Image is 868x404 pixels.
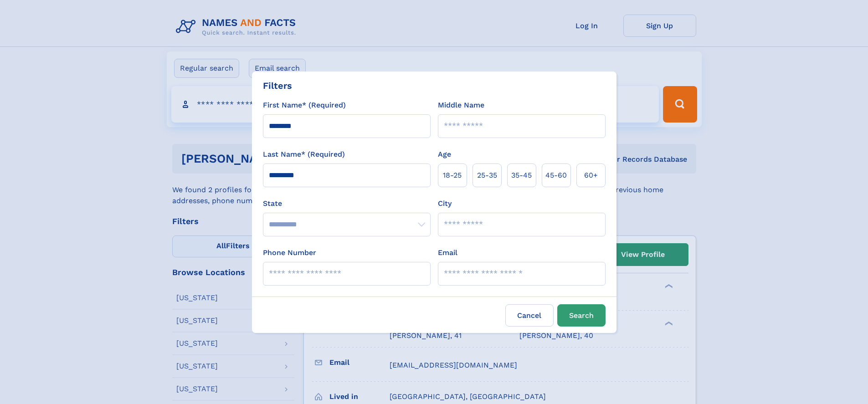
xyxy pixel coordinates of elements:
[263,149,345,160] label: Last Name* (Required)
[438,247,457,258] label: Email
[263,100,346,111] label: First Name* (Required)
[263,198,431,209] label: State
[443,170,462,181] span: 18‑25
[545,170,567,181] span: 45‑60
[438,100,484,111] label: Middle Name
[263,247,316,258] label: Phone Number
[584,170,598,181] span: 60+
[505,304,554,327] label: Cancel
[263,79,292,92] div: Filters
[557,304,606,327] button: Search
[438,198,452,209] label: City
[511,170,532,181] span: 35‑45
[477,170,497,181] span: 25‑35
[438,149,451,160] label: Age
